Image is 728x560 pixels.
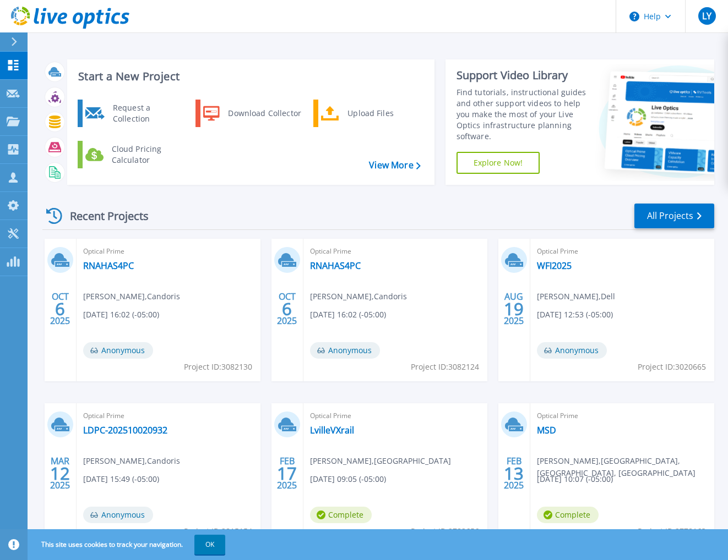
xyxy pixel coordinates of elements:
[310,245,481,257] span: Optical Prime
[537,507,599,523] span: Complete
[83,473,159,485] span: [DATE] 15:49 (-05:00)
[310,342,380,359] span: Anonymous
[83,290,180,303] span: [PERSON_NAME] , Candoris
[537,473,613,485] span: [DATE] 10:07 (-05:00)
[310,425,354,436] a: LvilleVXrail
[30,535,225,554] span: This site uses cookies to track your navigation.
[537,309,613,321] span: [DATE] 12:53 (-05:00)
[276,289,297,329] div: OCT 2025
[411,361,479,373] span: Project ID: 3082124
[310,309,386,321] span: [DATE] 16:02 (-05:00)
[282,304,292,314] span: 6
[83,455,180,467] span: [PERSON_NAME] , Candoris
[78,100,191,127] a: Request a Collection
[411,525,479,537] span: Project ID: 2782656
[457,152,540,174] a: Explore Now!
[537,245,708,257] span: Optical Prime
[457,68,590,83] div: Support Video Library
[638,525,706,537] span: Project ID: 2778163
[50,289,70,329] div: OCT 2025
[369,160,420,171] a: View More
[184,525,252,537] span: Project ID: 2815154
[277,469,297,478] span: 17
[50,469,70,478] span: 12
[310,455,451,467] span: [PERSON_NAME] , [GEOGRAPHIC_DATA]
[457,87,590,142] div: Find tutorials, instructional guides and other support videos to help you make the most of your L...
[310,473,386,485] span: [DATE] 09:05 (-05:00)
[503,453,524,493] div: FEB 2025
[313,100,426,127] a: Upload Files
[83,342,153,359] span: Anonymous
[78,70,420,83] h3: Start a New Project
[83,309,159,321] span: [DATE] 16:02 (-05:00)
[83,425,167,436] a: LDPC-202510020932
[310,290,407,303] span: [PERSON_NAME] , Candoris
[537,260,572,271] a: WFI2025
[310,410,481,422] span: Optical Prime
[195,100,308,127] a: Download Collector
[184,361,252,373] span: Project ID: 3082130
[537,290,615,303] span: [PERSON_NAME] , Dell
[83,245,254,257] span: Optical Prime
[504,304,524,314] span: 19
[537,425,556,436] a: MSD
[276,453,297,493] div: FEB 2025
[50,453,70,493] div: MAR 2025
[342,102,423,124] div: Upload Files
[83,260,134,271] a: RNAHAS4PC
[504,469,524,478] span: 13
[702,12,711,20] span: LY
[537,342,607,359] span: Anonymous
[83,410,254,422] span: Optical Prime
[194,535,225,554] button: OK
[638,361,706,373] span: Project ID: 3020665
[55,304,65,314] span: 6
[83,507,153,523] span: Anonymous
[537,410,708,422] span: Optical Prime
[634,204,714,228] a: All Projects
[107,102,188,124] div: Request a Collection
[106,144,188,166] div: Cloud Pricing Calculator
[222,102,306,124] div: Download Collector
[42,202,164,229] div: Recent Projects
[310,507,372,523] span: Complete
[310,260,361,271] a: RNAHAS4PC
[537,455,714,479] span: [PERSON_NAME] , [GEOGRAPHIC_DATA], [GEOGRAPHIC_DATA], [GEOGRAPHIC_DATA]
[78,141,191,168] a: Cloud Pricing Calculator
[503,289,524,329] div: AUG 2025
